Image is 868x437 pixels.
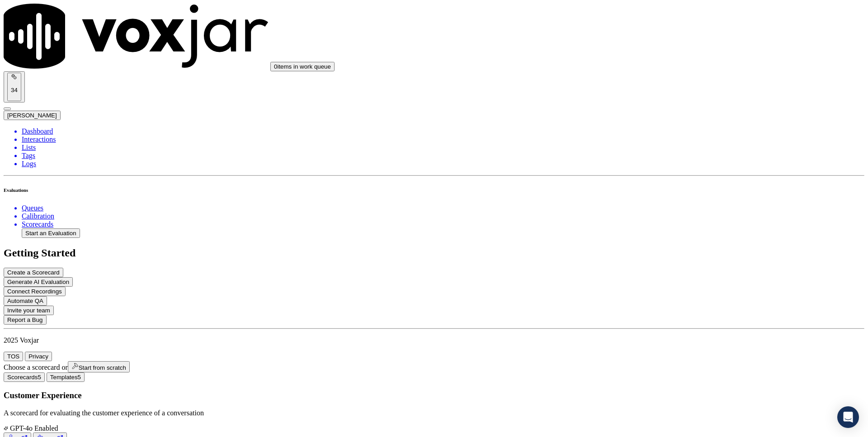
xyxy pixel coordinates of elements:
[47,372,85,382] button: Templates
[4,247,864,259] h2: Getting Started
[4,187,864,193] h6: Evaluations
[22,152,864,160] a: Tags
[4,268,63,277] button: Create a Scorecard
[22,144,864,152] a: Lists
[38,374,41,381] span: 5
[4,409,864,417] p: A scorecard for evaluating the customer experience of a conversation
[22,220,864,228] a: Scorecards
[4,336,864,344] p: 2025 Voxjar
[4,71,25,102] button: 34
[25,352,52,361] button: Privacy
[22,204,864,212] a: Queues
[4,296,47,306] button: Automate QA
[78,374,81,381] span: 5
[4,315,47,325] button: Report a Bug
[22,135,864,144] a: Interactions
[22,127,864,135] a: Dashboard
[11,87,18,93] p: 34
[4,277,73,287] button: Generate AI Evaluation
[4,306,54,315] button: Invite your team
[7,112,57,119] span: [PERSON_NAME]
[270,62,335,71] button: 0items in work queue
[7,73,21,101] button: 34
[4,391,864,400] h3: Customer Experience
[22,212,864,220] a: Calibration
[4,4,269,69] img: voxjar logo
[837,406,859,428] div: Open Intercom Messenger
[4,352,23,361] button: TOS
[4,111,61,120] button: [PERSON_NAME]
[22,228,80,238] button: Start an Evaluation
[4,372,45,382] button: Scorecards
[4,287,66,296] button: Connect Recordings
[68,361,130,372] button: Start from scratch
[4,361,864,372] div: Choose a scorecard or
[4,424,58,432] span: GPT-4o Enabled
[22,160,864,168] a: Logs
